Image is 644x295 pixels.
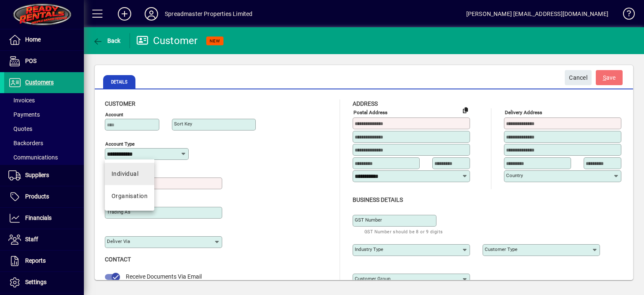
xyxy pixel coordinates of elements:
[8,125,32,132] span: Quotes
[4,229,84,250] a: Staff
[4,208,84,229] a: Financials
[485,246,517,252] mat-label: Customer type
[174,121,192,127] mat-label: Sort key
[4,150,84,164] a: Communications
[4,93,84,107] a: Invoices
[25,236,38,243] span: Staff
[84,33,130,48] app-page-header-button: Back
[8,111,40,118] span: Payments
[25,257,46,264] span: Reports
[136,34,198,47] div: Customer
[353,100,378,107] span: Address
[4,136,84,150] a: Backorders
[8,140,43,146] span: Backorders
[596,70,623,85] button: Save
[105,256,131,263] span: Contact
[4,165,84,186] a: Suppliers
[112,192,148,201] div: Organisation
[25,214,52,221] span: Financials
[105,163,154,185] mat-option: Individual
[107,238,130,244] mat-label: Deliver via
[91,33,123,48] button: Back
[4,51,84,72] a: POS
[25,172,49,178] span: Suppliers
[565,70,592,85] button: Cancel
[107,189,216,198] mat-error: Required
[105,141,135,147] mat-label: Account Type
[4,251,84,272] a: Reports
[466,7,608,21] div: [PERSON_NAME] [EMAIL_ADDRESS][DOMAIN_NAME]
[25,279,47,285] span: Settings
[210,38,220,44] span: NEW
[8,154,58,161] span: Communications
[364,227,443,236] mat-hint: GST Number should be 8 or 9 digits
[25,79,54,86] span: Customers
[603,74,606,81] span: S
[506,172,523,178] mat-label: Country
[4,29,84,50] a: Home
[25,193,49,200] span: Products
[112,170,138,178] div: Individual
[4,272,84,293] a: Settings
[617,2,634,29] a: Knowledge Base
[569,71,587,85] span: Cancel
[105,185,154,207] mat-option: Organisation
[111,6,138,21] button: Add
[4,186,84,207] a: Products
[355,276,390,282] mat-label: Customer group
[8,97,35,104] span: Invoices
[353,196,403,203] span: Business details
[603,71,616,85] span: ave
[138,6,165,21] button: Profile
[355,246,383,252] mat-label: Industry type
[25,36,41,43] span: Home
[25,57,36,64] span: POS
[355,217,382,223] mat-label: GST Number
[107,209,130,215] mat-label: Trading as
[165,7,252,21] div: Spreadmaster Properties Limited
[103,75,135,89] span: Details
[4,122,84,136] a: Quotes
[4,107,84,122] a: Payments
[126,273,202,280] span: Receive Documents Via Email
[459,103,472,117] button: Copy to Delivery address
[105,100,135,107] span: Customer
[105,112,123,117] mat-label: Account
[93,37,121,44] span: Back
